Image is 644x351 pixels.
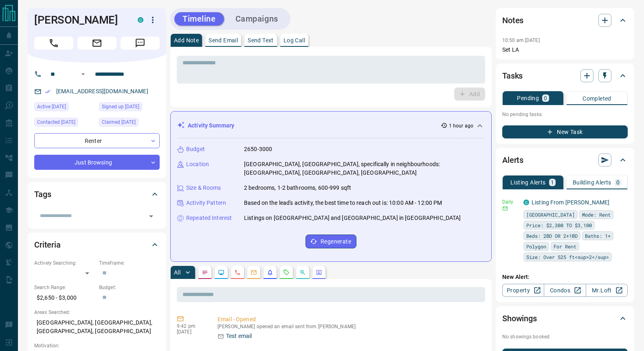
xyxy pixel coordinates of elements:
span: Active [DATE] [37,103,66,111]
svg: Requests [283,269,290,276]
button: New Task [502,125,628,138]
span: Claimed [DATE] [102,118,136,126]
p: 9:42 pm [177,323,205,329]
div: Notes [502,11,628,30]
div: Sat Feb 01 2025 [99,102,160,114]
span: Email [77,37,116,50]
div: condos.ca [523,200,529,205]
p: Search Range: [34,284,95,291]
p: Pending [517,95,539,101]
a: Property [502,284,544,297]
p: Actively Searching: [34,259,95,267]
button: Timeline [174,12,224,26]
p: 2 bedrooms, 1-2 bathrooms, 600-999 sqft [244,184,351,192]
p: Budget: [99,284,160,291]
p: 2650-3000 [244,145,272,154]
p: Completed [582,96,611,101]
button: Regenerate [306,235,356,248]
svg: Calls [234,269,241,276]
svg: Listing Alerts [267,269,273,276]
p: Send Text [248,37,274,43]
span: Price: $2,300 TO $3,100 [526,221,592,229]
p: Motivation: [34,342,160,349]
p: Activity Pattern [186,199,226,207]
p: 1 hour ago [449,122,473,129]
p: Activity Summary [188,121,234,130]
button: Open [145,211,157,222]
h1: [PERSON_NAME] [34,13,125,26]
div: Tags [34,184,160,204]
p: 0 [544,95,547,101]
svg: Email Verified [45,89,51,94]
p: Repeated Interest [186,214,232,222]
h2: Criteria [34,238,61,251]
p: Log Call [284,37,305,43]
div: Showings [502,309,628,328]
a: Listing From [PERSON_NAME] [532,199,609,206]
p: Listings on [GEOGRAPHIC_DATA] and [GEOGRAPHIC_DATA] in [GEOGRAPHIC_DATA] [244,214,461,222]
p: Based on the lead's activity, the best time to reach out is: 10:00 AM - 12:00 PM [244,199,442,207]
span: Beds: 2BD OR 2+1BD [526,232,578,240]
p: 0 [616,180,620,185]
span: Size: Over 525 ft<sup>2</sup> [526,253,609,261]
p: Building Alerts [573,180,611,185]
p: 10:50 am [DATE] [502,37,540,43]
h2: Alerts [502,154,523,167]
p: [PERSON_NAME] opened an email sent from [PERSON_NAME] [218,324,482,329]
span: Call [34,37,73,50]
div: Renter [34,133,160,148]
p: All [174,270,180,275]
p: Add Note [174,37,199,43]
p: Listing Alerts [510,180,546,185]
p: Size & Rooms [186,184,221,192]
p: No showings booked [502,333,628,340]
p: Areas Searched: [34,309,160,316]
div: condos.ca [138,17,143,23]
a: [EMAIL_ADDRESS][DOMAIN_NAME] [56,88,148,94]
p: Timeframe: [99,259,160,267]
p: 1 [551,180,554,185]
p: Budget [186,145,205,154]
svg: Email [502,206,508,211]
svg: Agent Actions [316,269,322,276]
p: Email - Opened [218,315,482,324]
button: Open [78,69,88,79]
span: Baths: 1+ [585,232,611,240]
p: Daily [502,198,519,206]
p: Set LA [502,46,628,54]
span: Polygon [526,242,546,250]
span: Signed up [DATE] [102,103,139,111]
p: [GEOGRAPHIC_DATA], [GEOGRAPHIC_DATA], specifically in neighbourhoods: [GEOGRAPHIC_DATA], [GEOGRAP... [244,160,485,177]
p: Send Email [209,37,238,43]
h2: Tasks [502,69,523,82]
h2: Tags [34,188,51,201]
div: Activity Summary1 hour ago [177,118,485,133]
div: Wed Aug 13 2025 [34,102,95,114]
div: Sat Feb 01 2025 [99,118,160,129]
p: Test email [226,332,252,340]
div: Criteria [34,235,160,254]
svg: Notes [202,269,208,276]
p: [DATE] [177,329,205,335]
svg: Opportunities [299,269,306,276]
div: Sun Aug 10 2025 [34,118,95,129]
p: [GEOGRAPHIC_DATA], [GEOGRAPHIC_DATA], [GEOGRAPHIC_DATA], [GEOGRAPHIC_DATA] [34,316,160,338]
h2: Showings [502,312,537,325]
button: Campaigns [227,12,286,26]
span: Contacted [DATE] [37,118,75,126]
h2: Notes [502,14,523,27]
svg: Emails [251,269,257,276]
p: Location [186,160,209,169]
a: Mr.Loft [586,284,628,297]
div: Just Browsing [34,155,160,170]
span: Mode: Rent [582,211,611,219]
p: $2,650 - $3,000 [34,291,95,305]
span: Message [121,37,160,50]
p: No pending tasks [502,108,628,121]
a: Condos [544,284,586,297]
p: New Alert: [502,273,628,281]
span: For Rent [554,242,576,250]
div: Tasks [502,66,628,86]
div: Alerts [502,150,628,170]
span: [GEOGRAPHIC_DATA] [526,211,575,219]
